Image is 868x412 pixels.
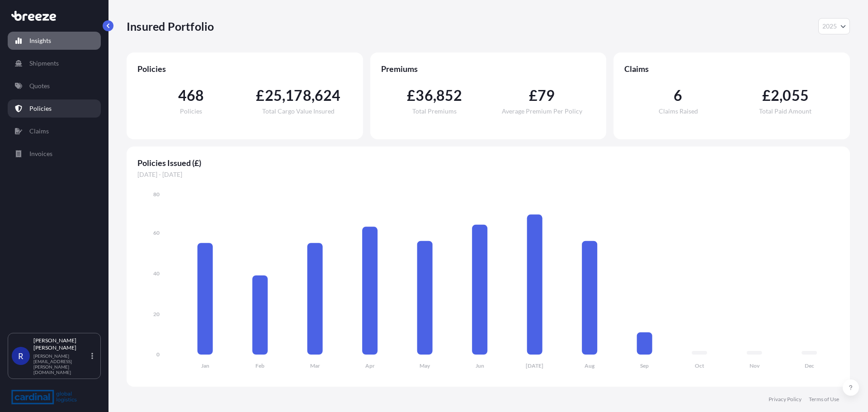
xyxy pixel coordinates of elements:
[285,88,311,103] span: 178
[29,81,50,90] p: Quotes
[311,88,315,103] span: ,
[153,270,160,277] tspan: 40
[8,145,101,163] a: Invoices
[818,18,850,34] button: Year Selector
[262,108,335,114] span: Total Cargo Value Insured
[783,88,809,103] span: 055
[759,108,811,114] span: Total Paid Amount
[659,108,698,114] span: Claims Raised
[29,104,52,113] p: Policies
[502,108,582,114] span: Average Premium Per Policy
[8,77,101,95] a: Quotes
[640,362,649,369] tspan: Sep
[436,88,462,103] span: 852
[137,63,352,74] span: Policies
[201,362,209,369] tspan: Jan
[33,353,90,375] p: [PERSON_NAME][EMAIL_ADDRESS][PERSON_NAME][DOMAIN_NAME]
[415,88,433,103] span: 36
[8,99,101,118] a: Policies
[771,88,779,103] span: 2
[529,88,538,103] span: £
[29,36,51,45] p: Insights
[476,362,484,369] tspan: Jun
[33,337,90,351] p: [PERSON_NAME] [PERSON_NAME]
[8,32,101,50] a: Insights
[256,88,264,103] span: £
[11,390,77,404] img: organization-logo
[137,170,839,179] span: [DATE] - [DATE]
[8,54,101,72] a: Shipments
[29,127,49,136] p: Claims
[433,88,436,103] span: ,
[750,362,760,369] tspan: Nov
[255,362,264,369] tspan: Feb
[420,362,430,369] tspan: May
[29,59,59,68] p: Shipments
[762,88,771,103] span: £
[127,19,214,33] p: Insured Portfolio
[265,88,282,103] span: 25
[695,362,704,369] tspan: Oct
[805,362,814,369] tspan: Dec
[153,191,160,198] tspan: 80
[153,229,160,236] tspan: 60
[315,88,341,103] span: 624
[526,362,543,369] tspan: [DATE]
[412,108,457,114] span: Total Premiums
[365,362,375,369] tspan: Apr
[282,88,285,103] span: ,
[137,157,839,168] span: Policies Issued (£)
[769,396,802,403] a: Privacy Policy
[153,311,160,317] tspan: 20
[674,88,682,103] span: 6
[18,351,24,360] span: R
[310,362,320,369] tspan: Mar
[822,22,837,31] span: 2025
[538,88,555,103] span: 79
[809,396,839,403] a: Terms of Use
[180,108,202,114] span: Policies
[29,149,52,158] p: Invoices
[178,88,204,103] span: 468
[779,88,783,103] span: ,
[156,351,160,358] tspan: 0
[585,362,595,369] tspan: Aug
[8,122,101,140] a: Claims
[407,88,415,103] span: £
[381,63,596,74] span: Premiums
[624,63,839,74] span: Claims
